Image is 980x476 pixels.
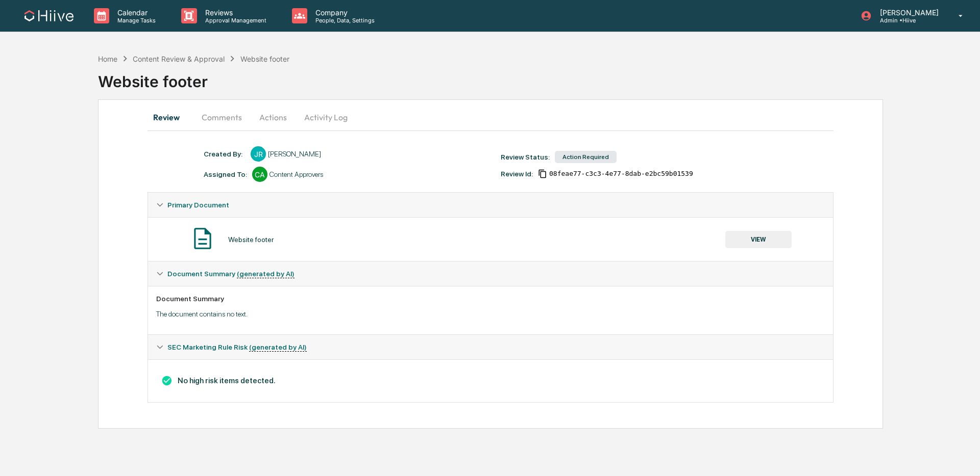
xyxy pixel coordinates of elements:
[240,55,289,63] div: Website footer
[148,193,833,217] div: Primary Document
[307,8,380,17] p: Company
[98,55,117,63] div: Home
[197,17,272,24] p: Approval Management
[148,105,193,129] button: Review
[501,170,533,178] div: Review Id:
[249,343,307,352] u: (generated by AI)
[167,201,229,209] span: Primary Document
[252,167,267,182] div: CA
[250,105,296,129] button: Actions
[156,310,825,318] p: The document contains no text.
[133,55,225,63] div: Content Review & Approval
[204,170,247,178] div: Assigned To:
[237,270,295,278] u: (generated by AI)
[109,8,161,17] p: Calendar
[156,375,825,386] h3: No high risk items detected.
[148,217,833,261] div: Primary Document
[148,286,833,334] div: Document Summary (generated by AI)
[190,226,215,251] img: Document Icon
[307,17,380,24] p: People, Data, Settings
[98,64,980,91] div: Website footer
[872,17,944,24] p: Admin • Hiive
[296,105,356,129] button: Activity Log
[872,8,944,17] p: [PERSON_NAME]
[156,295,825,303] div: Document Summary
[204,150,246,158] div: Created By: ‎ ‎
[193,105,250,129] button: Comments
[24,10,73,21] img: logo
[725,231,792,248] button: VIEW
[269,170,323,178] div: Content Approvers
[148,335,833,359] div: SEC Marketing Rule Risk (generated by AI)
[251,146,266,162] div: JR
[148,359,833,402] div: Document Summary (generated by AI)
[555,151,617,163] div: Action Required
[148,261,833,286] div: Document Summary (generated by AI)
[197,8,272,17] p: Reviews
[148,105,834,129] div: secondary tabs example
[501,153,550,161] div: Review Status:
[268,150,321,158] div: [PERSON_NAME]
[167,343,307,351] span: SEC Marketing Rule Risk
[167,270,295,278] span: Document Summary
[538,169,547,178] span: Copy Id
[109,17,161,24] p: Manage Tasks
[549,170,693,178] span: 08feae77-c3c3-4e77-8dab-e2bc59b01539
[228,235,274,244] div: Website footer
